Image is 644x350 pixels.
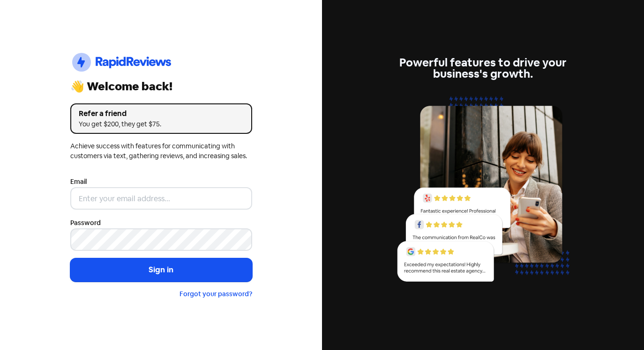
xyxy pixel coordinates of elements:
[180,290,252,298] a: Forgot your password?
[70,141,252,161] div: Achieve success with features for communicating with customers via text, gathering reviews, and i...
[79,108,244,119] div: Refer a friend
[79,119,244,129] div: You get $200, they get $75.
[70,81,252,92] div: 👋 Welcome back!
[392,91,574,292] img: reviews
[70,218,101,228] label: Password
[70,177,87,187] label: Email
[392,57,574,80] div: Powerful features to drive your business's growth.
[70,258,252,282] button: Sign in
[70,187,252,210] input: Enter your email address...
